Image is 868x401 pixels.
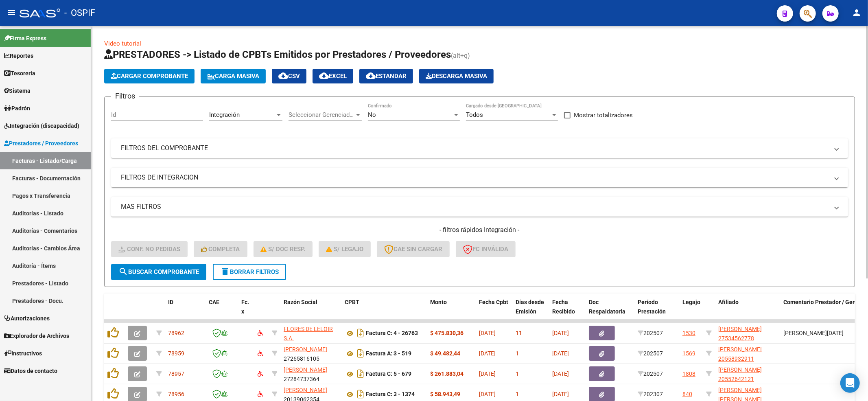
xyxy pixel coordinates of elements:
datatable-header-cell: Días desde Emisión [512,294,549,329]
span: 78957 [168,370,184,377]
span: - OSPIF [64,4,95,22]
div: 27284737364 [284,365,338,382]
datatable-header-cell: Período Prestación [634,294,679,329]
span: CPBT [345,299,359,305]
button: S/ legajo [319,241,371,257]
datatable-header-cell: Fecha Cpbt [476,294,512,329]
div: Open Intercom Messenger [840,373,860,393]
span: CSV [278,72,300,80]
span: [PERSON_NAME] 20558932911 [718,346,762,362]
span: Sistema [4,86,31,95]
strong: $ 475.830,36 [430,330,464,336]
span: 78959 [168,350,184,357]
span: 78956 [168,391,184,397]
span: S/ Doc Resp. [261,245,306,253]
div: 1569 [682,349,695,358]
mat-icon: menu [7,8,16,18]
span: FLORES DE LELOIR S.A. [284,326,333,342]
button: CSV [272,69,306,83]
mat-panel-title: FILTROS DE INTEGRACION [121,173,829,182]
span: Carga Masiva [207,72,259,80]
datatable-header-cell: Afiliado [715,294,780,329]
mat-icon: delete [220,267,230,276]
div: 1808 [682,369,695,379]
span: Completa [201,245,240,253]
span: [PERSON_NAME] 20552642121 [718,366,762,382]
mat-expansion-panel-header: FILTROS DEL COMPROBANTE [111,138,848,158]
strong: Factura C: 4 - 26763 [366,330,418,337]
i: Descargar documento [355,326,366,340]
datatable-header-cell: Fc. x [238,294,254,329]
i: Descargar documento [355,388,366,401]
span: Firma Express [4,34,46,43]
datatable-header-cell: Razón Social [280,294,341,329]
mat-icon: search [118,267,128,276]
span: [PERSON_NAME] [284,346,327,353]
span: 11 [516,330,522,336]
span: Días desde Emisión [516,299,544,315]
mat-icon: person [852,8,861,18]
span: Fecha Cpbt [479,299,508,305]
button: FC Inválida [456,241,516,257]
mat-expansion-panel-header: FILTROS DE INTEGRACION [111,168,848,187]
button: CAE SIN CARGAR [377,241,450,257]
button: Borrar Filtros [213,264,286,280]
button: Cargar Comprobante [104,69,195,83]
span: Autorizaciones [4,314,50,323]
div: 1530 [682,329,695,338]
button: S/ Doc Resp. [254,241,313,257]
span: [DATE] [552,350,569,357]
span: Todos [466,111,483,118]
strong: Factura A: 3 - 519 [366,351,411,357]
span: PRESTADORES -> Listado de CPBTs Emitidos por Prestadores / Proveedores [104,49,451,60]
strong: $ 261.883,04 [430,370,464,377]
span: Conf. no pedidas [118,245,180,253]
mat-icon: cloud_download [319,71,329,81]
div: 30714508144 [284,324,338,342]
mat-expansion-panel-header: MAS FILTROS [111,197,848,217]
span: Explorador de Archivos [4,331,69,340]
i: Descargar documento [355,367,366,380]
span: Estandar [366,72,407,80]
mat-icon: cloud_download [278,71,288,81]
button: Conf. no pedidas [111,241,188,257]
span: CAE SIN CARGAR [384,245,442,253]
span: [DATE] [552,391,569,397]
span: Tesorería [4,69,35,78]
span: 1 [516,391,519,397]
span: Cargar Comprobante [111,72,188,80]
span: 202507 [638,370,663,377]
span: Prestadores / Proveedores [4,139,78,148]
span: 202307 [638,391,663,397]
span: Padrón [4,104,30,113]
strong: Factura C: 5 - 679 [366,371,411,377]
button: Buscar Comprobante [111,264,206,280]
span: (alt+q) [451,52,470,59]
strong: $ 58.943,49 [430,391,460,397]
span: 1 [516,350,519,357]
span: [DATE] [552,370,569,377]
span: [DATE] [479,391,496,397]
span: [DATE] [479,350,496,357]
span: Instructivos [4,349,42,358]
span: [PERSON_NAME][DATE] [783,330,844,336]
span: S/ legajo [326,245,363,253]
span: Mostrar totalizadores [574,110,633,120]
span: 202507 [638,330,663,336]
span: [DATE] [552,330,569,336]
span: Integración (discapacidad) [4,121,79,130]
span: ID [168,299,173,305]
span: Fecha Recibido [552,299,575,315]
span: Legajo [682,299,700,305]
span: FC Inválida [463,245,508,253]
span: 202507 [638,350,663,357]
datatable-header-cell: CAE [206,294,238,329]
span: [PERSON_NAME] 27534562778 [718,326,762,342]
span: 78962 [168,330,184,336]
mat-panel-title: MAS FILTROS [121,202,829,211]
span: No [368,111,376,118]
datatable-header-cell: Doc Respaldatoria [586,294,634,329]
button: Estandar [359,69,413,83]
button: EXCEL [313,69,353,83]
span: Descarga Masiva [426,72,487,80]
